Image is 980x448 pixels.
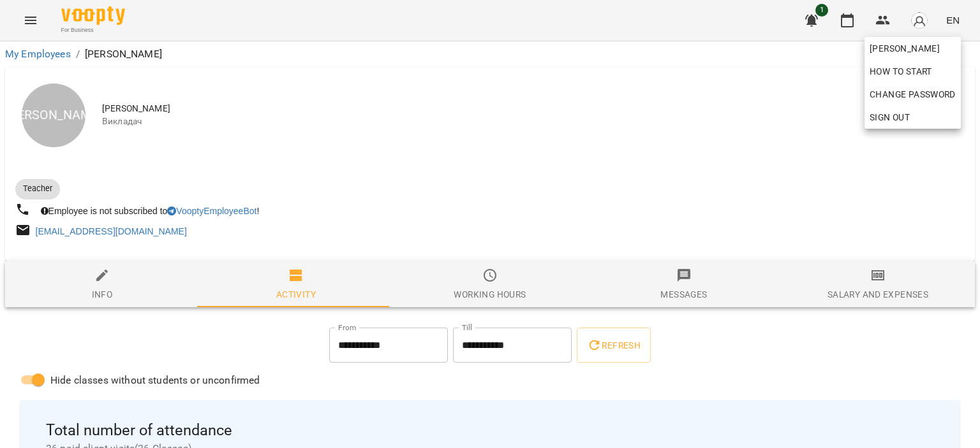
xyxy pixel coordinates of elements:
a: How to start [865,60,937,83]
a: Change Password [865,83,961,106]
button: Sign Out [865,106,961,129]
a: [PERSON_NAME] [865,37,961,60]
span: How to start [870,64,932,79]
span: Change Password [870,87,956,102]
span: Sign Out [870,110,910,125]
span: [PERSON_NAME] [870,41,956,56]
